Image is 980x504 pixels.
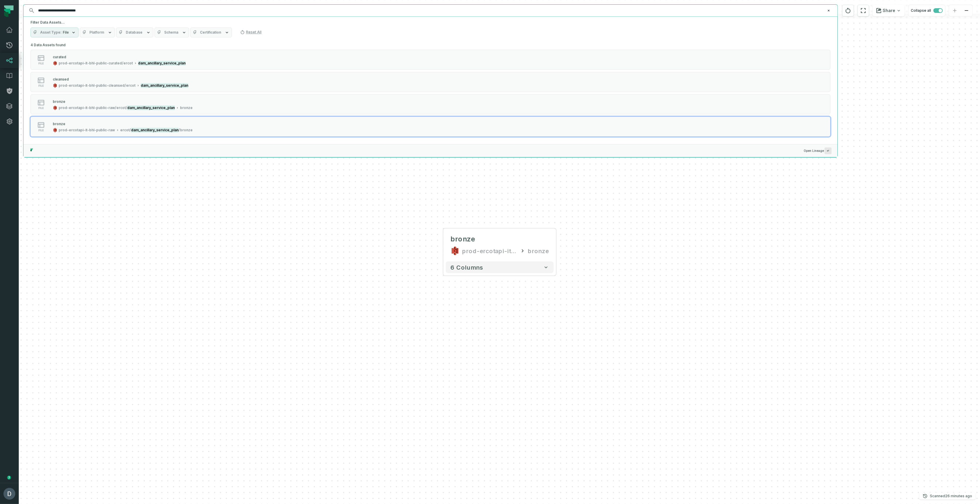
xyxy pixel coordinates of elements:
[120,128,126,133] span: erc
[825,148,832,154] span: Press ↵ to add a new Data Asset to the graph
[961,5,972,16] button: zoom out
[164,30,178,35] span: Schema
[38,84,44,87] span: file
[53,55,66,59] div: curated
[126,30,143,35] span: Database
[59,61,133,66] div: prod-ercotapi-it-bhl-public-curated/ercot
[53,121,65,126] div: bronze
[131,128,179,133] mark: dam_ancillary_service_plan
[59,106,175,110] div: prod-ercotapi-it-bhl-public-raw/ercot/dam_ancillary_service_plan
[826,8,832,13] button: Clear search query
[120,128,193,133] div: ercot/dam_ancillary_service_plan/bronze
[462,246,517,256] div: prod-ercotapi-it-bhl-public-raw/ercot/dam_ancillary_service_plan
[38,107,44,110] span: file
[59,83,135,88] div: prod-ercotapi-it-bhl-public-cleansed/ercot
[59,128,115,133] div: prod-ercotapi-it-bhl-public-raw
[30,41,830,144] div: 4 Data Assets found
[30,94,830,114] button: fileprod-ercotapi-it-bhl-public-raw/ercot/dam_ancillary_service_planbronze
[127,106,175,110] mark: dam_ancillary_service_plan
[38,129,44,132] span: file
[30,50,830,70] button: fileprod-ercotapi-it-bhl-public-curated/ercotdam_ancillary_service_plan
[945,494,972,498] relative-time: Sep 25, 2025, 5:01 PM GMT+3
[873,5,905,16] button: Share
[4,488,15,500] img: avatar of Daniel Lahyani
[23,41,837,144] div: Suggestions
[450,264,483,271] span: 6 columns
[63,30,69,35] span: File
[122,106,127,110] span: ot/
[919,493,976,500] button: Scanned[DATE] 5:01:50 PM
[200,30,221,35] span: Certification
[38,62,44,65] span: file
[40,30,62,35] span: Asset Type
[30,20,830,25] h5: Filter Data Assets...
[30,117,830,137] button: fileprod-ercotapi-it-bhl-public-rawercot/dam_ancillary_service_plan/bronze
[126,128,131,133] span: ot/
[53,77,69,81] div: cleansed
[804,148,832,154] span: Open Lineage
[179,128,193,133] span: /bronze
[53,99,65,104] div: bronze
[6,475,12,480] div: Tooltip anchor
[450,234,476,244] div: bronze
[141,83,188,88] mark: dam_ancillary_service_plan
[89,30,104,35] span: Platform
[30,72,830,92] button: fileprod-ercotapi-it-bhl-public-cleansed/ercotdam_ancillary_service_plan
[116,28,153,38] button: Database
[180,106,193,110] div: bronze
[528,246,549,256] div: bronze
[59,106,122,110] span: prod-ercotapi-it-bhl-public-raw/erc
[80,28,115,38] button: Platform
[930,493,972,499] p: Scanned
[30,28,79,38] button: Asset TypeFile
[908,5,945,16] button: Collapse all
[138,61,186,66] mark: dam_ancillary_service_plan
[238,28,264,37] button: Reset All
[155,28,189,38] button: Schema
[190,28,232,38] button: Certification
